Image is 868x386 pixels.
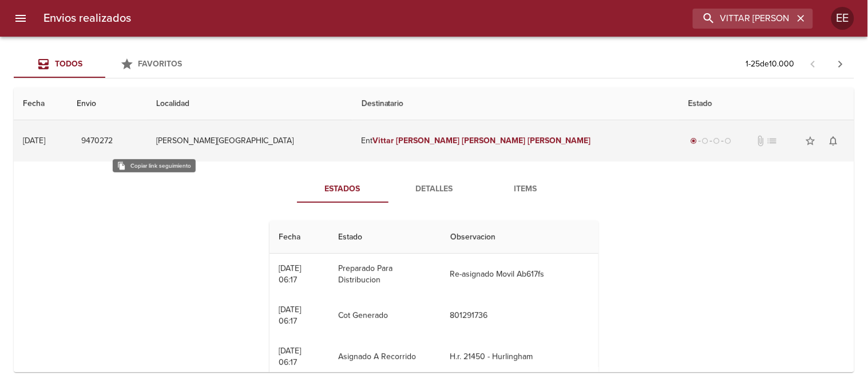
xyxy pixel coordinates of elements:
[799,129,822,152] button: Agregar a favoritos
[138,59,183,69] span: Favoritos
[746,58,795,70] p: 1 - 25 de 10.000
[441,295,599,336] td: 801291736
[329,295,441,336] td: Cot Generado
[329,254,441,295] td: Preparado Para Distribucion
[487,182,565,196] span: Items
[14,50,197,78] div: Tabs Envios
[679,88,854,120] th: Estado
[81,134,113,148] span: 9470272
[702,137,709,144] span: radio_button_unchecked
[462,136,525,145] em: [PERSON_NAME]
[329,336,441,377] td: Asignado A Recorrido
[691,137,697,144] span: radio_button_checked
[352,120,680,162] td: Ent
[14,88,68,120] th: Fecha
[688,135,734,147] div: Generado
[441,336,599,377] td: H.r. 21450 - Hurlingham
[269,221,329,254] th: Fecha
[831,7,854,30] div: Abrir información de usuario
[528,136,591,145] em: [PERSON_NAME]
[373,136,394,145] em: Vittar
[279,305,301,326] div: [DATE] 06:17
[441,221,599,254] th: Observacion
[395,182,473,196] span: Detalles
[822,129,845,152] button: Activar notificaciones
[297,175,572,203] div: Tabs detalle de guia
[279,346,301,367] div: [DATE] 06:17
[767,135,778,147] span: No tiene pedido asociado
[725,137,732,144] span: radio_button_unchecked
[55,59,82,69] span: Todos
[827,50,854,78] span: Pagina siguiente
[693,9,794,29] input: buscar
[329,221,441,254] th: Estado
[68,88,148,120] th: Envio
[799,58,827,69] span: Pagina anterior
[304,182,382,196] span: Estados
[831,7,854,30] div: EE
[441,254,599,295] td: Re-asignado Movil Ab617fs
[279,263,301,285] div: [DATE] 06:17
[352,88,680,120] th: Destinatario
[147,88,352,120] th: Localidad
[23,136,45,145] div: [DATE]
[805,135,817,147] span: star_border
[828,135,839,147] span: notifications_none
[147,120,352,162] td: [PERSON_NAME][GEOGRAPHIC_DATA]
[43,9,131,27] h6: Envios realizados
[397,136,460,145] em: [PERSON_NAME]
[755,135,767,147] span: No tiene documentos adjuntos
[77,131,117,152] button: 9470272
[7,5,34,32] button: menu
[714,137,720,144] span: radio_button_unchecked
